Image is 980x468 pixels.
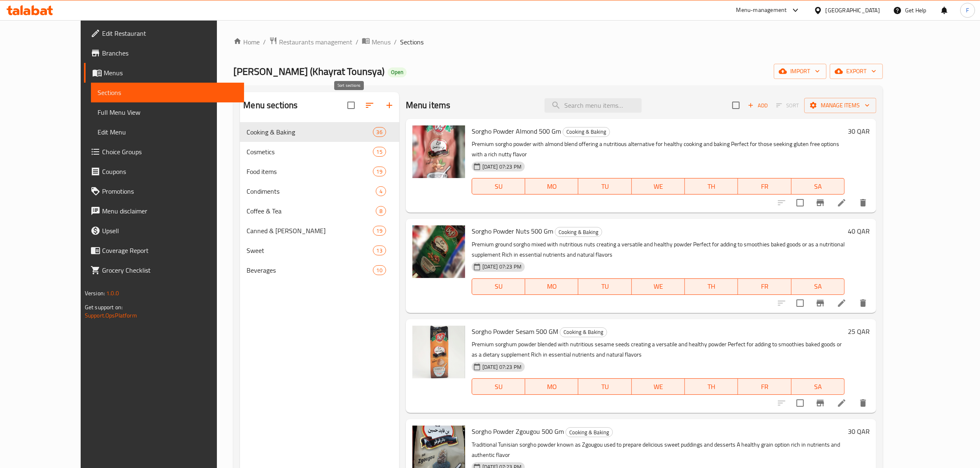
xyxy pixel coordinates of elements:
span: TU [582,181,628,192]
button: TU [578,178,631,195]
span: WE [635,280,682,292]
img: Sorgho Powder Nuts 500 Gm [412,225,465,278]
span: Select to update [791,194,809,211]
span: Manage items [811,100,870,111]
span: Edit Menu [98,127,238,137]
span: Edit Restaurant [102,28,238,38]
div: Open [388,67,407,77]
span: Version: [85,288,105,299]
h6: 25 QAR [848,326,870,337]
button: SA [791,378,845,395]
a: Coverage Report [84,241,244,260]
span: Cosmetics [247,147,372,157]
a: Menus [362,37,391,47]
nav: breadcrumb [233,37,883,47]
span: Grocery Checklist [102,265,238,275]
a: Coupons [84,162,244,181]
h6: 30 QAR [848,426,870,437]
span: export [836,66,876,76]
p: Premium sorgho powder with almond blend offering a nutritious alternative for healthy cooking and... [472,139,845,160]
div: Cooking & Baking [563,127,610,137]
span: 10 [373,266,386,274]
div: items [373,246,386,255]
span: Menus [104,68,238,78]
span: MO [528,181,575,192]
span: Food items [247,167,372,176]
button: SA [791,278,845,295]
div: Cooking & Baking [560,327,607,337]
span: MO [528,280,575,292]
span: WE [635,381,682,393]
span: SA [795,181,841,192]
span: [DATE] 07:23 PM [479,263,525,271]
div: items [373,167,386,176]
span: Upsell [102,226,238,236]
span: Sorgho Powder Zgougou 500 Gm [472,425,564,438]
div: Beverages10 [240,260,399,280]
div: Canned & Jarred [247,226,372,236]
button: MO [525,178,578,195]
span: 15 [373,148,386,156]
p: Premium sorghum powder blended with nutritious sesame seeds creating a versatile and healthy powd... [472,339,845,360]
span: 19 [373,227,386,235]
span: SA [795,280,841,292]
button: MO [525,378,578,395]
span: Cooking & Baking [566,428,612,437]
button: TU [578,278,631,295]
span: [DATE] 07:23 PM [479,163,525,171]
li: / [356,37,358,47]
span: Coffee & Tea [247,206,375,216]
div: Sweet [247,246,372,255]
button: SA [791,178,845,195]
span: Canned & [PERSON_NAME] [247,226,372,236]
button: TH [685,178,738,195]
h2: Menu sections [243,99,298,111]
h6: 30 QAR [848,125,870,137]
img: Sorgho Powder Almond 500 Gm [412,125,465,178]
span: 13 [373,247,386,255]
div: [GEOGRAPHIC_DATA] [826,6,880,15]
a: Full Menu View [91,102,244,122]
span: Cooking & Baking [247,127,372,137]
a: Branches [84,43,244,63]
span: TU [582,381,628,393]
li: / [394,37,397,47]
h2: Menu items [406,99,451,111]
div: Cooking & Baking [555,227,602,237]
input: search [545,98,642,113]
a: Upsell [84,221,244,241]
a: Edit Menu [91,122,244,142]
div: Condiments4 [240,181,399,201]
div: items [373,147,386,157]
p: Premium ground sorgho mixed with nutritious nuts creating a versatile and healthy powder Perfect ... [472,239,845,260]
a: Support.OpsPlatform [85,310,137,321]
p: Traditional Tunisian sorgho powder known as Zgougou used to prepare delicious sweet puddings and ... [472,440,845,460]
span: Select section [727,97,745,114]
span: import [780,66,820,76]
a: Choice Groups [84,142,244,162]
a: Grocery Checklist [84,260,244,280]
img: Sorgho Powder Sesam 500 GM [412,326,465,378]
a: Promotions [84,181,244,201]
span: Coverage Report [102,246,238,255]
button: SU [472,178,525,195]
button: WE [632,378,685,395]
span: SU [475,181,522,192]
a: Restaurants management [269,37,352,47]
div: Canned & [PERSON_NAME]19 [240,221,399,241]
button: SU [472,378,525,395]
span: MO [528,381,575,393]
a: Edit Restaurant [84,23,244,43]
a: Edit menu item [837,198,847,208]
button: FR [738,278,791,295]
span: F [966,6,969,15]
div: items [373,127,386,137]
span: Select to update [791,394,809,412]
span: Sorgho Powder Almond 500 Gm [472,125,561,137]
div: items [376,206,386,216]
div: Condiments [247,186,375,196]
span: Add item [745,99,771,112]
